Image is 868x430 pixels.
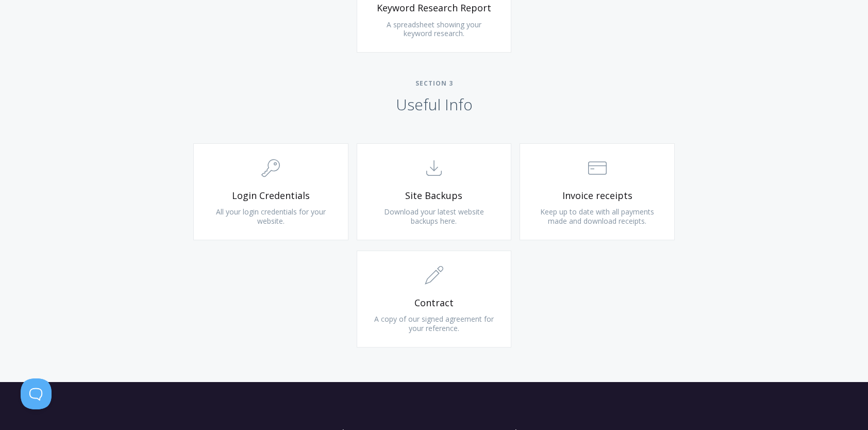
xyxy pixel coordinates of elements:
[357,251,512,348] a: Contract A copy of our signed agreement for your reference.
[373,297,496,309] span: Contract
[520,143,675,240] a: Invoice receipts Keep up to date with all payments made and download receipts.
[374,314,494,333] span: A copy of our signed agreement for your reference.
[357,143,512,240] a: Site Backups Download your latest website backups here.
[384,207,484,226] span: Download your latest website backups here.
[373,190,496,202] span: Site Backups
[209,190,332,202] span: Login Credentials
[21,378,52,409] iframe: Toggle Customer Support
[540,207,654,226] span: Keep up to date with all payments made and download receipts.
[216,207,326,226] span: All your login credentials for your website.
[193,143,348,240] a: Login Credentials All your login credentials for your website.
[387,20,481,39] span: A spreadsheet showing your keyword research.
[373,2,496,14] span: Keyword Research Report
[536,190,659,202] span: Invoice receipts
